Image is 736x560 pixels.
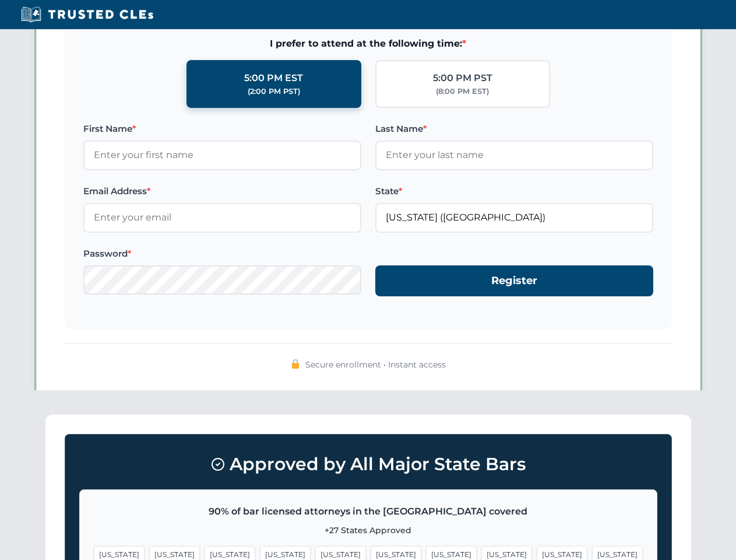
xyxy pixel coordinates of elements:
[436,86,489,97] div: (8:00 PM EST)
[83,122,361,136] label: First Name
[94,524,643,537] p: +27 States Approved
[79,449,657,480] h3: Approved by All Major State Bars
[375,141,653,170] input: Enter your last name
[375,265,653,296] button: Register
[83,247,361,261] label: Password
[94,504,643,519] p: 90% of bar licensed attorneys in the [GEOGRAPHIC_DATA] covered
[375,122,653,136] label: Last Name
[17,6,157,23] img: Trusted CLEs
[433,71,492,86] div: 5:00 PM PST
[83,203,361,232] input: Enter your email
[83,36,653,51] span: I prefer to attend at the following time:
[83,184,361,198] label: Email Address
[375,203,653,232] input: Florida (FL)
[83,141,361,170] input: Enter your first name
[305,358,446,371] span: Secure enrollment • Instant access
[248,86,300,97] div: (2:00 PM PST)
[375,184,653,198] label: State
[291,359,300,369] img: 🔒
[244,71,303,86] div: 5:00 PM EST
